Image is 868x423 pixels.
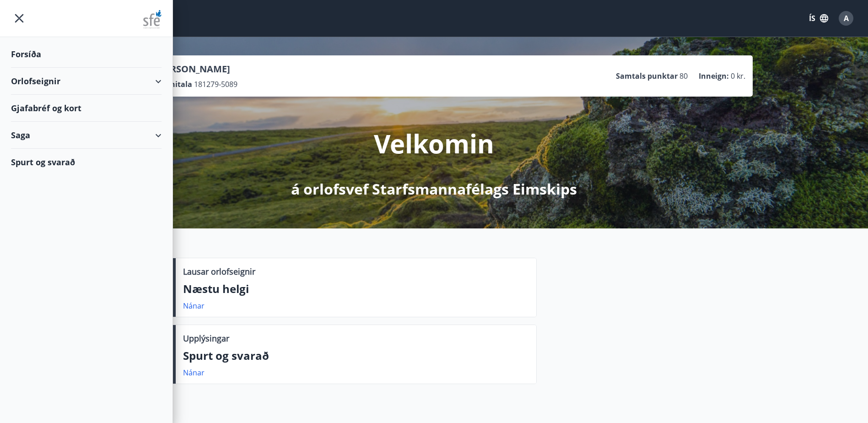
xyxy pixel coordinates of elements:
[11,41,162,68] div: Forsíða
[183,332,229,344] p: Upplýsingar
[291,179,577,199] p: á orlofsvef Starfsmannafélags Eimskips
[374,126,494,161] p: Velkomin
[11,68,162,95] div: Orlofseignir
[183,368,205,378] a: Nánar
[156,63,237,76] p: [PERSON_NAME]
[156,79,192,89] p: Kennitala
[11,122,162,149] div: Saga
[699,71,729,81] p: Inneign :
[679,71,688,81] span: 80
[731,71,745,81] span: 0 kr.
[11,10,27,27] button: menu
[844,13,849,23] span: A
[143,10,162,28] img: union_logo
[616,71,678,81] p: Samtals punktar
[835,7,857,29] button: A
[11,95,162,122] div: Gjafabréf og kort
[194,79,237,89] span: 181279-5089
[804,10,833,27] button: ÍS
[183,348,529,363] p: Spurt og svarað
[11,149,162,175] div: Spurt og svarað
[183,281,529,297] p: Næstu helgi
[183,301,205,311] a: Nánar
[183,266,255,277] p: Lausar orlofseignir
